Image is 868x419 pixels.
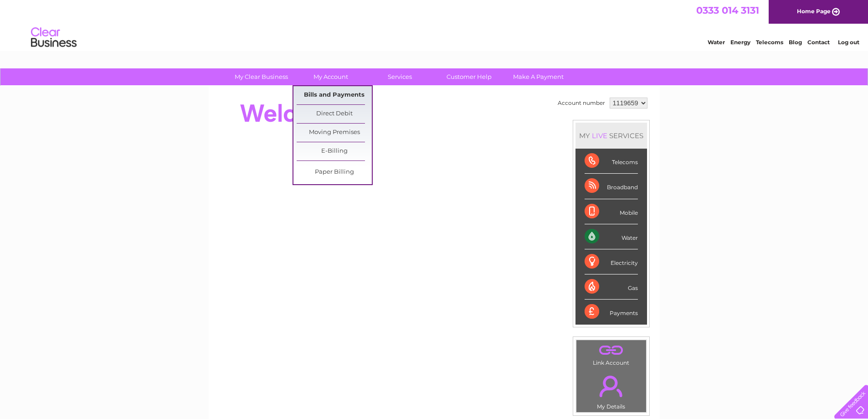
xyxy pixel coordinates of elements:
[789,39,802,46] a: Blog
[297,124,372,142] a: Moving Premises
[431,68,507,85] a: Customer Help
[585,174,638,199] div: Broadband
[585,300,638,324] div: Payments
[31,24,77,52] img: logo.png
[585,149,638,174] div: Telecoms
[585,274,638,300] div: Gas
[576,340,647,368] td: Link Account
[585,224,638,249] div: Water
[555,95,607,111] td: Account number
[297,142,372,160] a: E-Billing
[696,5,759,16] a: 0333 014 3131
[575,123,647,149] div: MY SERVICES
[730,39,750,46] a: Energy
[297,105,372,123] a: Direct Debit
[579,370,644,402] a: .
[293,68,368,85] a: My Account
[579,342,644,358] a: .
[501,68,576,85] a: Make A Payment
[590,131,609,140] div: LIVE
[708,39,725,46] a: Water
[297,86,372,104] a: Bills and Payments
[219,5,650,44] div: Clear Business is a trading name of Verastar Limited (registered in [GEOGRAPHIC_DATA] No. 3667643...
[585,249,638,274] div: Electricity
[807,39,830,46] a: Contact
[756,39,783,46] a: Telecoms
[585,199,638,224] div: Mobile
[576,368,647,413] td: My Details
[838,39,859,46] a: Log out
[362,68,437,85] a: Services
[224,68,299,85] a: My Clear Business
[297,163,372,181] a: Paper Billing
